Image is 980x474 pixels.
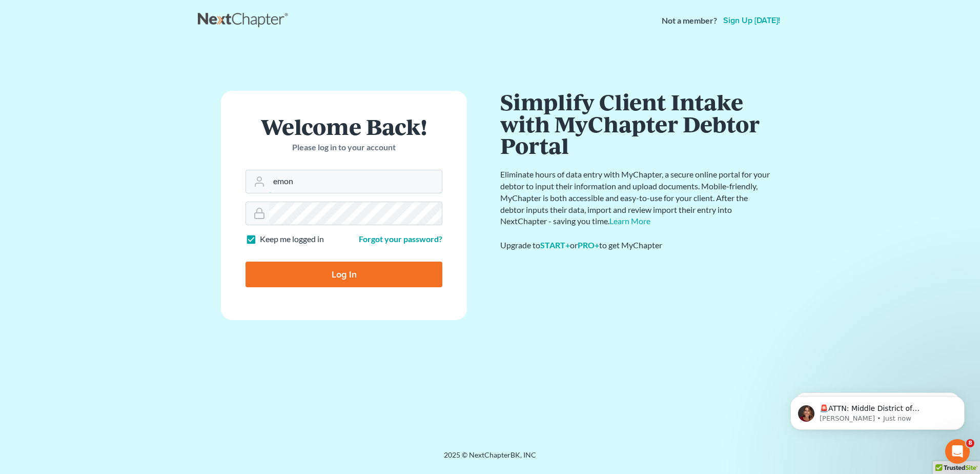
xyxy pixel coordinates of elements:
a: Sign up [DATE]! [721,16,782,25]
div: 2025 © NextChapterBK, INC [198,450,782,468]
a: PRO+ [578,240,599,250]
span: 8 [966,439,974,447]
iframe: Intercom live chat [945,439,970,464]
div: Upgrade to or to get MyChapter [500,240,772,251]
label: Keep me logged in [260,233,324,245]
a: Forgot your password? [359,234,442,244]
strong: Not a member? [662,15,717,27]
p: Eliminate hours of data entry with MyChapter, a secure online portal for your debtor to input the... [500,169,772,227]
a: Learn More [609,216,650,226]
p: Please log in to your account [246,142,442,153]
h1: Welcome Back! [246,115,442,137]
h1: Simplify Client Intake with MyChapter Debtor Portal [500,91,772,156]
iframe: Intercom notifications message [775,374,980,446]
a: START+ [540,240,570,250]
input: Log In [246,262,442,287]
input: Email Address [269,170,442,193]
